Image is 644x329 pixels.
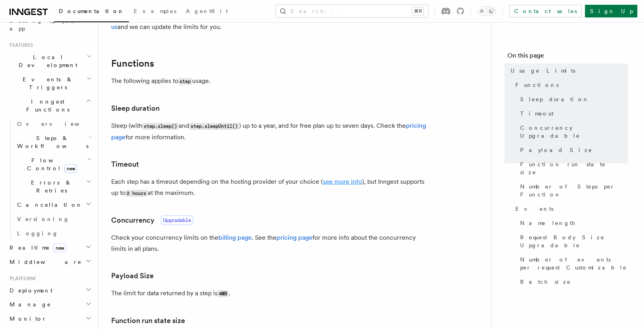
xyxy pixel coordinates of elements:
p: Each step has a timeout depending on the hosting provider of your choice ( ), but Inngest support... [111,176,429,199]
a: see more info [323,178,362,185]
span: Features [6,42,33,48]
p: The limit for data returned by a step is . [111,288,429,299]
a: Sleep duration [111,103,160,114]
span: Inngest Functions [6,98,86,114]
span: Local Development [6,53,87,69]
p: The following applies to usage. [111,75,429,87]
a: Timeout [111,159,139,170]
a: Logging [14,226,93,240]
a: Number of Steps per Function [517,179,628,202]
p: Check your concurrency limits on the . See the for more info about the concurrency limits in all ... [111,232,429,254]
button: Monitor [6,312,93,326]
span: Concurrency Upgradable [521,124,628,140]
span: Logging [17,230,58,237]
code: step.sleepUntil() [189,123,239,130]
span: Monitor [6,315,47,323]
span: Platform [6,275,36,282]
button: Toggle dark mode [477,6,496,16]
span: Flow Control [14,156,87,172]
a: pricing page [276,234,312,241]
a: Timeout [517,106,628,121]
span: Versioning [17,216,69,222]
code: step.sleep() [143,123,179,130]
button: Local Development [6,50,93,72]
span: Number of Steps per Function [521,183,628,198]
a: Versioning [14,212,93,226]
code: step [178,78,192,85]
code: 2 hours [125,190,148,197]
a: Function run state size [517,157,628,179]
a: Function run state size [111,315,185,326]
a: ConcurrencyUpgradable [111,215,193,226]
a: Sign Up [585,5,638,17]
a: billing page [218,234,252,241]
a: Overview [14,117,93,131]
button: Errors & Retries [14,175,93,198]
button: Search...⌘K [276,5,428,17]
span: Functions [516,81,559,89]
a: Payload Size [111,270,154,281]
a: Contact sales [509,5,582,17]
a: Documentation [54,2,129,22]
span: Upgradable [161,215,193,225]
span: Middleware [6,258,82,266]
a: Payload Size [517,143,628,157]
span: AgentKit [186,8,228,14]
button: Manage [6,298,93,312]
span: Number of events per request Customizable [521,256,628,271]
button: Realtimenew [6,240,93,255]
span: Usage Limits [511,67,576,75]
span: Function run state size [521,160,628,176]
button: Steps & Workflows [14,131,93,153]
span: Request Body Size Upgradable [521,233,628,249]
a: Batch size [517,275,628,289]
span: Batch size [521,278,571,286]
a: Number of events per request Customizable [517,252,628,275]
span: Events [516,205,554,213]
span: Errors & Retries [14,179,86,194]
span: Overview [17,121,99,127]
button: Middleware [6,255,93,269]
button: Flow Controlnew [14,153,93,175]
button: Cancellation [14,198,93,212]
span: Steps & Workflows [14,134,89,150]
a: Name length [517,216,628,230]
span: Name length [521,219,576,227]
span: Deployment [6,287,52,294]
span: new [64,164,77,173]
a: Request Body Size Upgradable [517,230,628,252]
a: Events [513,202,628,216]
a: Concurrency Upgradable [517,121,628,143]
div: Inngest Functions [6,117,93,240]
code: 4MB [218,291,229,297]
kbd: ⌘K [413,7,424,15]
a: Sleep duration [517,92,628,106]
button: Events & Triggers [6,72,93,94]
a: Functions [513,78,628,92]
a: AgentKit [181,2,233,21]
a: Setting up your app [6,13,93,36]
button: Deployment [6,283,93,298]
a: Functions [111,58,154,69]
h4: On this page [508,51,628,63]
span: new [53,244,66,252]
span: Manage [6,301,51,309]
span: Cancellation [14,201,83,209]
a: Examples [129,2,181,21]
span: Sleep duration [521,95,590,103]
p: Sleep (with and ) up to a year, and for free plan up to seven days. Check the for more information. [111,120,429,143]
a: Usage Limits [508,63,628,78]
span: Realtime [6,244,66,252]
span: Examples [134,8,176,14]
span: Documentation [59,8,124,14]
button: Inngest Functions [6,94,93,117]
span: Events & Triggers [6,75,87,91]
span: Timeout [521,110,554,117]
span: Payload Size [521,146,593,154]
